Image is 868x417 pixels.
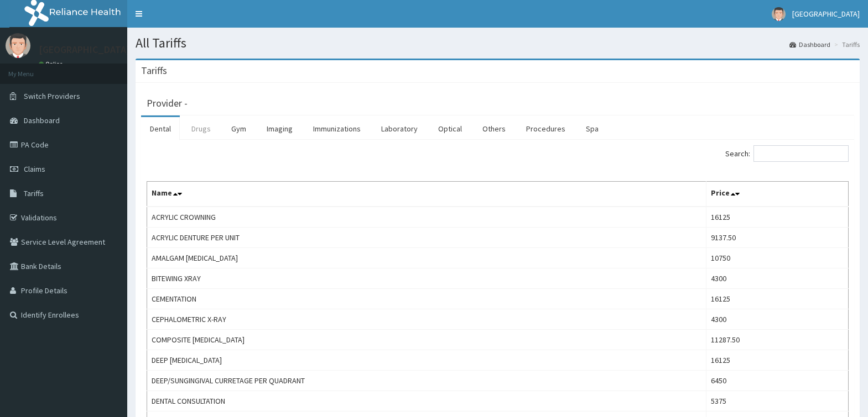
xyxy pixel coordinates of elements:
[706,182,849,207] th: Price
[831,40,860,49] li: Tariffs
[304,117,370,140] a: Immunizations
[147,268,706,289] td: BITEWING XRAY
[141,66,167,76] h3: Tariffs
[753,145,849,162] input: Search:
[792,9,860,19] span: [GEOGRAPHIC_DATA]
[222,117,255,140] a: Gym
[517,117,574,140] a: Procedures
[147,207,706,228] td: ACRYLIC CROWNING
[372,117,427,140] a: Laboratory
[706,350,849,371] td: 16125
[474,117,514,140] a: Others
[147,330,706,350] td: COMPOSITE [MEDICAL_DATA]
[258,117,302,140] a: Imaging
[706,248,849,268] td: 10750
[147,391,706,411] td: DENTAL CONSULTATION
[39,45,130,55] p: [GEOGRAPHIC_DATA]
[6,33,30,58] img: User Image
[429,117,471,140] a: Optical
[706,330,849,350] td: 11287.50
[706,371,849,391] td: 6450
[136,36,860,50] h1: All Tariffs
[147,289,706,309] td: CEMENTATION
[706,268,849,289] td: 4300
[706,289,849,309] td: 16125
[706,309,849,330] td: 4300
[24,164,45,174] span: Claims
[147,309,706,330] td: CEPHALOMETRIC X-RAY
[24,188,44,198] span: Tariffs
[725,145,849,162] label: Search:
[141,117,180,140] a: Dental
[706,391,849,411] td: 5375
[147,350,706,371] td: DEEP [MEDICAL_DATA]
[772,7,786,21] img: User Image
[706,228,849,248] td: 9137.50
[183,117,220,140] a: Drugs
[789,40,830,49] a: Dashboard
[147,248,706,268] td: AMALGAM [MEDICAL_DATA]
[147,98,188,108] h3: Provider -
[24,91,80,101] span: Switch Providers
[147,228,706,248] td: ACRYLIC DENTURE PER UNIT
[147,182,706,207] th: Name
[147,371,706,391] td: DEEP/SUNGINGIVAL CURRETAGE PER QUADRANT
[39,60,65,68] a: Online
[577,117,607,140] a: Spa
[706,207,849,228] td: 16125
[24,115,60,125] span: Dashboard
